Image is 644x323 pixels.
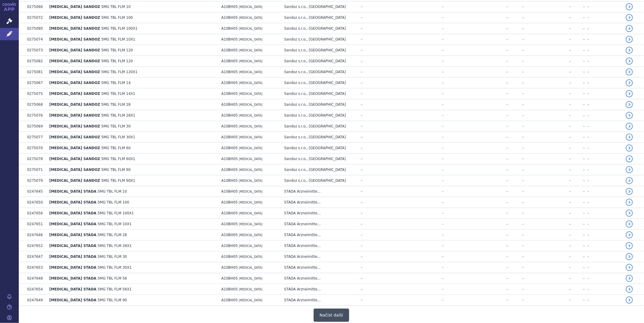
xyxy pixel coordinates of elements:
td: - [508,208,524,219]
td: - [383,12,444,23]
span: [MEDICAL_DATA] STADA [49,211,97,215]
span: [MEDICAL_DATA] STADA [49,189,97,194]
span: 5MG TBL FLM 30 [101,124,131,128]
a: detail [626,68,633,75]
td: Sandoz s.r.o., [GEOGRAPHIC_DATA] [281,164,358,175]
span: [MEDICAL_DATA] SANDOZ [49,26,100,31]
td: - [383,99,444,110]
td: Sandoz s.r.o., [GEOGRAPHIC_DATA] [281,132,358,143]
td: - [571,67,585,78]
a: detail [626,144,633,152]
td: - [571,78,585,88]
td: - [585,197,623,208]
span: 5MG TBL FLM 28X1 [101,113,135,117]
td: - [358,12,383,23]
span: [MEDICAL_DATA] [239,201,262,204]
td: - [571,219,585,230]
td: - [444,175,508,186]
span: [MEDICAL_DATA] SANDOZ [49,48,100,52]
td: - [585,219,623,230]
td: - [358,197,383,208]
td: - [508,34,524,45]
td: - [508,67,524,78]
td: - [585,175,623,186]
td: - [585,208,623,219]
td: - [358,208,383,219]
td: - [444,12,508,23]
span: [MEDICAL_DATA] SANDOZ [49,135,100,139]
span: A10BH05 [222,37,238,41]
td: - [444,23,508,34]
a: detail [626,297,633,304]
td: - [585,1,623,12]
td: - [585,132,623,143]
td: - [383,45,444,56]
span: A10BH05 [222,211,238,215]
td: - [524,197,571,208]
td: - [508,78,524,88]
span: [MEDICAL_DATA] [239,70,262,74]
a: detail [626,90,633,97]
td: Sandoz s.r.o., [GEOGRAPHIC_DATA] [281,121,358,132]
td: - [571,175,585,186]
td: - [383,208,444,219]
span: [MEDICAL_DATA] SANDOZ [49,5,100,9]
td: - [571,208,585,219]
td: - [508,197,524,208]
td: - [358,99,383,110]
span: 5MG TBL FLM 100 [98,200,129,204]
td: - [571,45,585,56]
td: - [508,186,524,197]
span: 5MG TBL FLM 10 [98,189,127,194]
td: - [571,197,585,208]
td: - [358,67,383,78]
td: - [358,186,383,197]
span: A10BH05 [222,189,238,194]
td: - [585,34,623,45]
td: - [524,88,571,99]
td: - [524,219,571,230]
td: - [508,132,524,143]
td: - [383,154,444,164]
td: - [444,67,508,78]
td: - [383,121,444,132]
span: A10BH05 [222,16,238,20]
td: 0275079 [24,175,46,186]
a: detail [626,177,633,184]
span: 5MG TBL FLM 28 [101,102,131,107]
td: - [524,45,571,56]
td: - [571,99,585,110]
td: 0247645 [24,186,46,197]
a: detail [626,112,633,119]
td: - [383,34,444,45]
span: [MEDICAL_DATA] [239,103,262,106]
td: - [444,154,508,164]
td: - [571,12,585,23]
td: - [571,110,585,121]
td: - [524,23,571,34]
span: 5MG TBL FLM 60 [101,146,131,150]
td: Sandoz s.r.o., [GEOGRAPHIC_DATA] [281,143,358,154]
a: detail [626,123,633,130]
td: - [444,45,508,56]
span: [MEDICAL_DATA] SANDOZ [49,168,100,172]
span: A10BH05 [222,124,238,128]
td: - [358,164,383,175]
span: [MEDICAL_DATA] [239,168,262,171]
span: [MEDICAL_DATA] SANDOZ [49,92,100,96]
td: 0275075 [24,88,46,99]
td: - [571,132,585,143]
td: 0275081 [24,67,46,78]
td: - [358,88,383,99]
span: 5MG TBL FLM 14X1 [101,92,135,96]
td: - [358,219,383,230]
td: - [444,164,508,175]
td: - [508,164,524,175]
span: A10BH05 [222,135,238,139]
span: [MEDICAL_DATA] SANDOZ [49,157,100,161]
td: - [585,164,623,175]
span: [MEDICAL_DATA] [239,136,262,139]
td: - [585,88,623,99]
span: A10BH05 [222,59,238,63]
td: - [571,88,585,99]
